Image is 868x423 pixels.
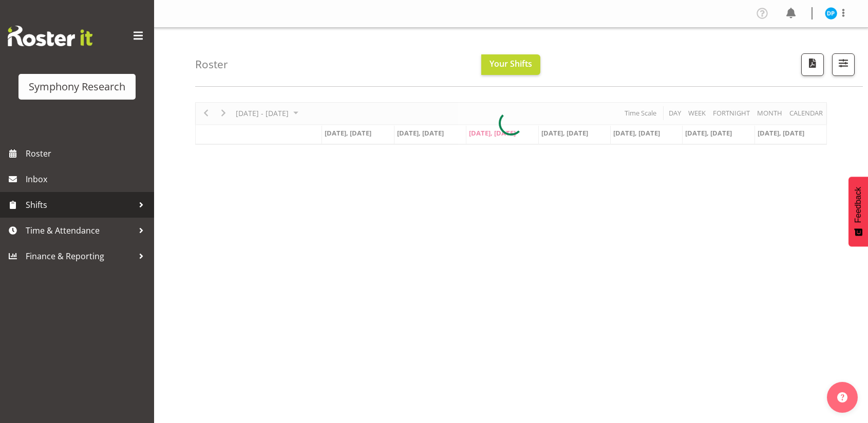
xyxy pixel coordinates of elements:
[489,58,532,69] span: Your Shifts
[26,171,149,187] span: Inbox
[825,7,837,20] img: divyadeep-parmar11611.jpg
[832,53,855,76] button: Filter Shifts
[8,26,92,46] img: Rosterit website logo
[481,54,540,75] button: Your Shifts
[801,53,824,76] button: Download a PDF of the roster according to the set date range.
[26,197,134,213] span: Shifts
[29,79,125,94] div: Symphony Research
[848,177,868,246] button: Feedback - Show survey
[837,392,847,402] img: help-xxl-2.png
[195,59,228,70] h4: Roster
[26,146,149,161] span: Roster
[26,248,134,264] span: Finance & Reporting
[26,223,134,238] span: Time & Attendance
[854,187,863,223] span: Feedback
